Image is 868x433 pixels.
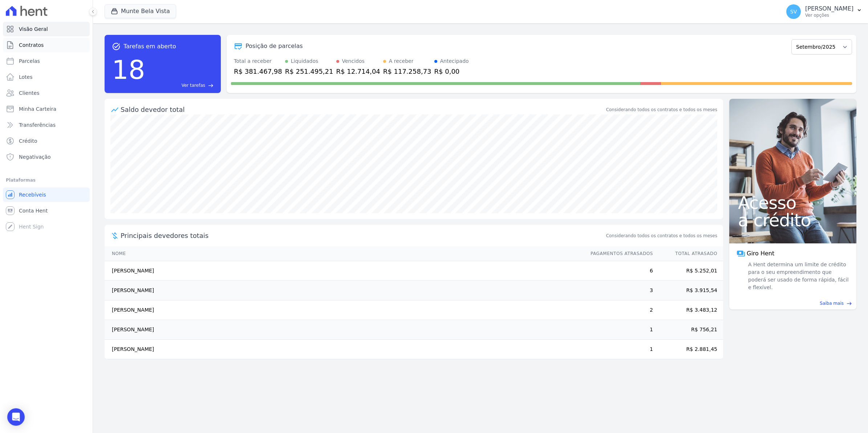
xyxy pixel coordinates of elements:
[606,232,717,239] span: Considerando todos os contratos e todos os meses
[653,300,723,320] td: R$ 3.483,12
[3,187,90,202] a: Recebíveis
[19,57,40,65] span: Parcelas
[6,176,87,185] div: Plataformas
[820,300,844,307] span: Saiba mais
[606,106,717,113] div: Considerando todos os contratos e todos os meses
[434,66,469,76] div: R$ 0,00
[105,246,584,261] th: Nome
[653,261,723,281] td: R$ 5.252,01
[121,231,605,240] span: Principais devedores totais
[734,300,852,307] a: Saiba mais east
[342,57,365,65] div: Vencidos
[3,150,90,164] a: Negativação
[805,5,853,12] p: [PERSON_NAME]
[19,121,56,129] span: Transferências
[182,82,205,89] span: Ver tarefas
[653,340,723,359] td: R$ 2.881,45
[234,57,282,65] div: Total a receber
[747,249,774,258] span: Giro Hent
[790,9,797,14] span: SV
[208,83,214,88] span: east
[19,137,37,145] span: Crédito
[105,340,584,359] td: [PERSON_NAME]
[584,261,653,281] td: 6
[389,57,414,65] div: A receber
[105,300,584,320] td: [PERSON_NAME]
[7,408,25,426] div: Open Intercom Messenger
[383,66,431,76] div: R$ 117.258,73
[653,246,723,261] th: Total Atrasado
[285,66,333,76] div: R$ 251.495,21
[3,54,90,68] a: Parcelas
[19,41,44,49] span: Contratos
[3,134,90,148] a: Crédito
[653,320,723,340] td: R$ 756,21
[246,42,303,50] div: Posição de parcelas
[19,191,46,198] span: Recebíveis
[584,320,653,340] td: 1
[738,211,848,229] span: a crédito
[653,281,723,300] td: R$ 3.915,54
[19,105,56,113] span: Minha Carteira
[440,57,469,65] div: Antecipado
[805,12,853,18] p: Ver opções
[19,207,48,214] span: Conta Hent
[148,82,214,89] a: Ver tarefas east
[105,4,176,18] button: Munte Bela Vista
[3,118,90,132] a: Transferências
[105,320,584,340] td: [PERSON_NAME]
[19,89,39,97] span: Clientes
[121,105,605,114] div: Saldo devedor total
[19,153,51,161] span: Negativação
[19,25,48,33] span: Visão Geral
[3,22,90,36] a: Visão Geral
[847,301,852,306] span: east
[3,203,90,218] a: Conta Hent
[584,300,653,320] td: 2
[747,261,849,291] span: A Hent determina um limite de crédito para o seu empreendimento que poderá ser usado de forma ráp...
[3,86,90,100] a: Clientes
[19,73,33,81] span: Lotes
[584,246,653,261] th: Pagamentos Atrasados
[112,42,121,51] span: task_alt
[3,70,90,84] a: Lotes
[112,51,145,89] div: 18
[234,66,282,76] div: R$ 381.467,98
[291,57,319,65] div: Liquidados
[3,38,90,52] a: Contratos
[105,261,584,281] td: [PERSON_NAME]
[584,281,653,300] td: 3
[780,1,868,22] button: SV [PERSON_NAME] Ver opções
[336,66,380,76] div: R$ 12.714,04
[738,194,848,211] span: Acesso
[105,281,584,300] td: [PERSON_NAME]
[3,102,90,116] a: Minha Carteira
[584,340,653,359] td: 1
[123,42,176,51] span: Tarefas em aberto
